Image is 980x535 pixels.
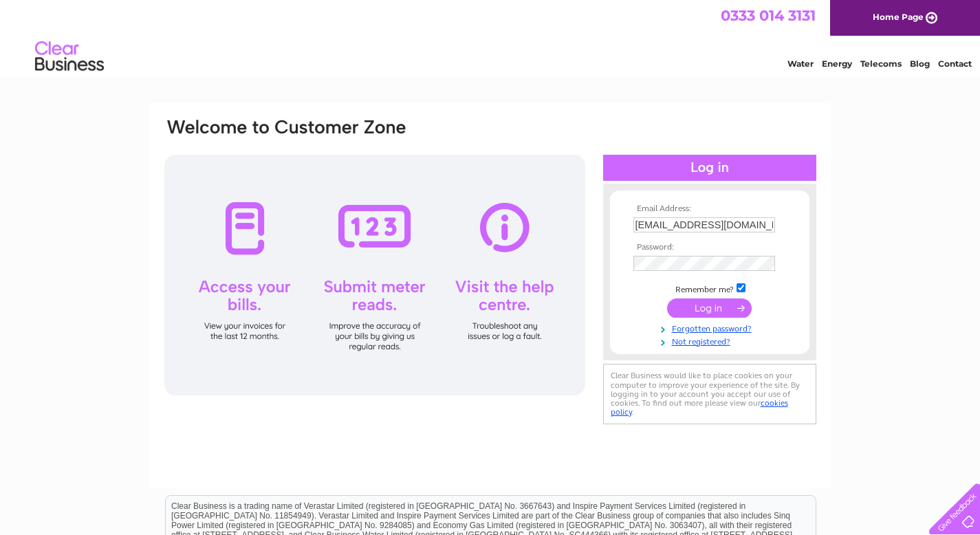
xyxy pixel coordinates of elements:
a: cookies policy [611,398,788,417]
a: Not registered? [633,334,790,347]
td: Remember me? [630,281,790,295]
input: Submit [667,298,752,318]
div: Clear Business is a trading name of Verastar Limited (registered in [GEOGRAPHIC_DATA] No. 3667643... [166,8,816,67]
a: Forgotten password? [633,321,790,334]
a: Telecoms [860,58,902,69]
th: Password: [630,243,790,252]
div: Clear Business would like to place cookies on your computer to improve your experience of the sit... [603,364,816,424]
a: Energy [822,58,852,69]
a: Water [787,58,814,69]
a: Contact [938,58,972,69]
a: 0333 014 3131 [721,7,816,24]
img: logo.png [34,36,105,78]
th: Email Address: [630,204,790,214]
a: Blog [910,58,930,69]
